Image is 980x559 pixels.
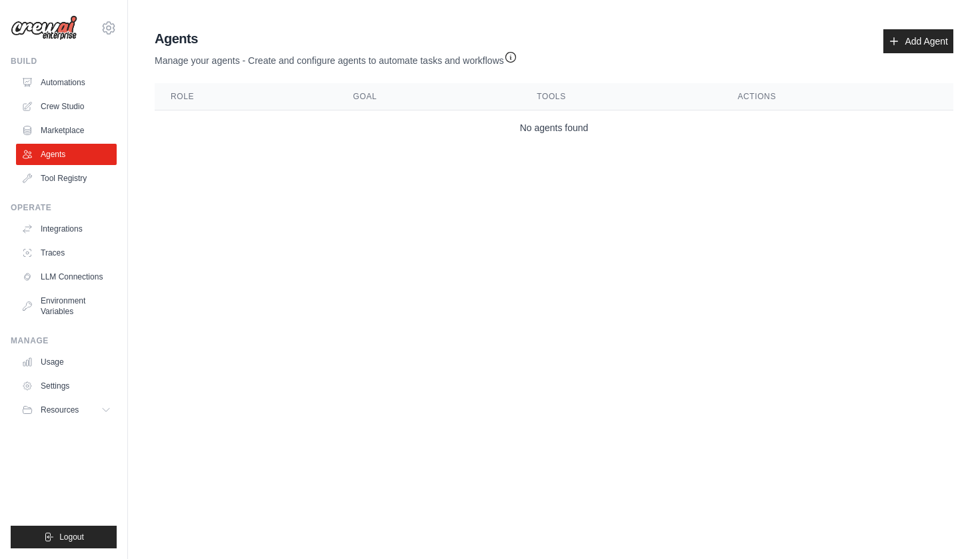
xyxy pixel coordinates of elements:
span: Resources [41,405,79,415]
a: Automations [16,72,117,93]
h2: Agents [155,29,517,48]
p: Manage your agents - Create and configure agents to automate tasks and workflows [155,48,517,67]
img: Logo [11,15,77,41]
a: Marketplace [16,120,117,141]
div: Operate [11,202,117,213]
a: Crew Studio [16,96,117,117]
th: Actions [721,83,953,110]
div: Manage [11,335,117,346]
a: Traces [16,242,117,264]
th: Goal [337,83,521,110]
button: Resources [16,399,117,421]
button: Logout [11,526,117,548]
div: Build [11,56,117,67]
a: Integrations [16,218,117,240]
a: Agents [16,144,117,165]
th: Role [155,83,337,110]
th: Tools [521,83,721,110]
a: LLM Connections [16,266,117,287]
a: Usage [16,351,117,373]
a: Tool Registry [16,168,117,189]
td: No agents found [155,110,953,146]
a: Environment Variables [16,290,117,322]
span: Logout [59,532,84,542]
a: Settings [16,375,117,397]
a: Add Agent [883,29,953,53]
